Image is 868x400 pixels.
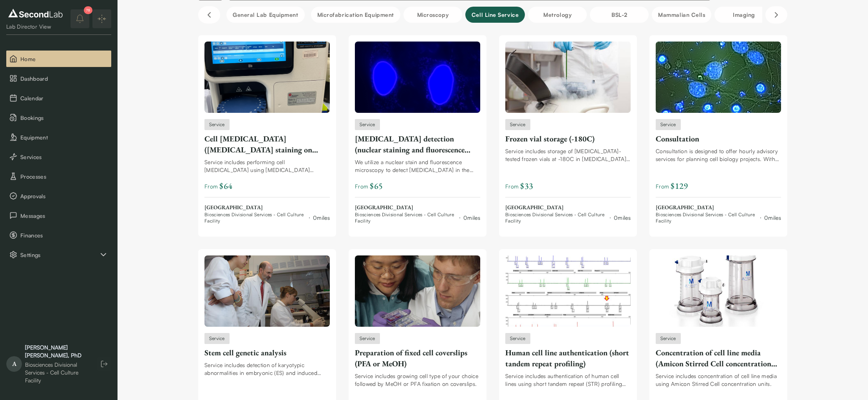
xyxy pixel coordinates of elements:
[355,133,480,155] div: [MEDICAL_DATA] detection (nuclear staining and fluorescence microscopy)
[656,133,781,144] div: Consultation
[20,133,108,141] span: Equipment
[505,204,631,212] span: [GEOGRAPHIC_DATA]
[656,372,781,388] div: Service includes concentration of cell line media using Amicon Stirred Cell concentration units.
[505,212,607,224] span: Biosciences Divisional Services - Cell Culture Facility
[84,6,92,14] div: 75
[25,344,89,359] div: [PERSON_NAME] [PERSON_NAME], PhD
[463,214,480,222] div: 0 miles
[6,168,111,185] a: Processes
[226,7,305,23] button: General Lab equipment
[505,42,631,113] img: Frozen vial storage (-180C)
[6,148,111,165] button: Services
[520,180,533,192] span: $ 33
[20,192,108,200] span: Approvals
[6,188,111,204] button: Approvals
[465,7,525,23] button: Cell line service
[714,7,773,23] button: Imaging
[510,335,526,342] span: Service
[528,7,587,23] button: Metrology
[6,7,65,20] img: logo
[97,357,111,371] button: Log out
[765,6,787,24] button: Scroll right
[204,212,306,224] span: Biosciences Divisional Services - Cell Culture Facility
[20,231,108,239] span: Finances
[764,214,781,222] div: 0 miles
[313,214,330,222] div: 0 miles
[614,214,631,222] div: 0 miles
[6,129,111,145] button: Equipment
[656,212,757,224] span: Biosciences Divisional Services - Cell Culture Facility
[6,246,111,263] div: Settings sub items
[204,204,330,212] span: [GEOGRAPHIC_DATA]
[209,335,225,342] span: Service
[204,42,330,224] a: Cell viability assay (trypan blue staining on Beckman Vi-CELL BLU)ServiceCell [MEDICAL_DATA] ([ME...
[355,347,480,369] div: Preparation of fixed cell coverslips (PFA or MeOH)
[355,42,480,224] a: Mycoplasma detection (nuclear staining and fluorescence microscopy)Service[MEDICAL_DATA] detectio...
[656,255,781,327] img: Concentration of cell line media (Amicon Stirred Cell concentration units)
[505,147,631,163] div: Service includes storage of [MEDICAL_DATA]-tested frozen vials at -180C in [MEDICAL_DATA] dewars.
[652,7,711,23] button: Mammalian Cells
[355,372,480,388] div: Service includes growing cell type of your choice followed by MeOH or PFA fixation on coverslips.
[6,23,65,31] div: Lab Director View
[6,227,111,243] button: Finances
[6,70,111,87] button: Dashboard
[360,121,375,128] span: Service
[204,133,330,155] div: Cell [MEDICAL_DATA] ([MEDICAL_DATA] staining on [PERSON_NAME] Vi-CELL BLU)
[6,51,111,67] button: Home
[660,335,676,342] span: Service
[20,212,108,220] span: Messages
[505,255,631,327] img: Human cell line authentication (short tandem repeat profiling)
[656,147,781,163] div: Consultation is designed to offer hourly advisory services for planning cell biology projects. Wi...
[204,255,330,327] img: Stem cell genetic analysis
[505,133,631,144] div: Frozen vial storage (-180C)
[505,372,631,388] div: Service includes authentication of human cell lines using short tandem repeat (STR) profiling (DN...
[6,90,111,106] button: Calendar
[219,180,232,192] span: $ 64
[355,180,383,192] span: From
[204,361,330,377] div: Service includes detection of karyotypic abnormalities in embryonic (ES) and induced pluripotent ...
[510,121,526,128] span: Service
[6,207,111,224] button: Messages
[204,180,232,192] span: From
[20,251,99,259] span: Settings
[198,6,220,24] button: Scroll left
[20,94,108,102] span: Calendar
[355,212,456,224] span: Biosciences Divisional Services - Cell Culture Facility
[6,109,111,126] button: Bookings
[20,114,108,122] span: Bookings
[92,9,111,28] button: Expand/Collapse sidebar
[505,180,533,192] span: From
[204,158,330,174] div: Service includes performing cell [MEDICAL_DATA] using [MEDICAL_DATA] staining on the [PERSON_NAME...
[204,42,330,113] img: Cell viability assay (trypan blue staining on Beckman Vi-CELL BLU)
[355,42,480,113] img: Mycoplasma detection (nuclear staining and fluorescence microscopy)
[505,42,631,224] a: Frozen vial storage (-180C)ServiceFrozen vial storage (-180C)Service includes storage of [MEDICAL...
[656,204,781,212] span: [GEOGRAPHIC_DATA]
[656,42,781,224] a: ConsultationServiceConsultationConsultation is designed to offer hourly advisory services for pla...
[370,180,383,192] span: $ 65
[355,158,480,174] div: We utilize a nuclear stain and fluorescence microscopy to detect [MEDICAL_DATA] in the membrane o...
[20,153,108,161] span: Services
[71,9,89,28] button: notifications
[355,204,480,212] span: [GEOGRAPHIC_DATA]
[20,74,108,83] span: Dashboard
[6,246,111,263] button: Settings
[660,121,676,128] span: Service
[671,180,688,192] span: $ 129
[656,347,781,369] div: Concentration of cell line media (Amicon Stirred Cell concentration units)
[6,356,22,372] span: A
